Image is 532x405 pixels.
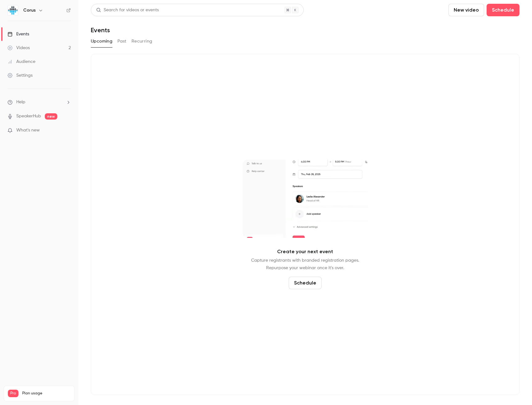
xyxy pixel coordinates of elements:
[16,99,25,105] span: Help
[8,5,18,15] img: Corus
[8,45,30,51] div: Videos
[23,7,36,13] h6: Corus
[277,248,333,255] p: Create your next event
[8,59,35,65] div: Audience
[117,36,127,46] button: Past
[16,113,41,120] a: SpeakerHub
[16,127,40,134] span: What's new
[487,4,519,16] button: Schedule
[91,36,112,46] button: Upcoming
[132,36,152,46] button: Recurring
[96,7,159,13] div: Search for videos or events
[8,31,29,37] div: Events
[448,4,484,16] button: New video
[63,128,71,133] iframe: Noticeable Trigger
[91,26,110,34] h1: Events
[45,113,57,120] span: new
[289,277,322,289] button: Schedule
[8,72,33,79] div: Settings
[22,391,70,396] span: Plan usage
[251,257,359,272] p: Capture registrants with branded registration pages. Repurpose your webinar once it's over.
[8,390,18,397] span: Pro
[8,99,71,105] li: help-dropdown-opener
